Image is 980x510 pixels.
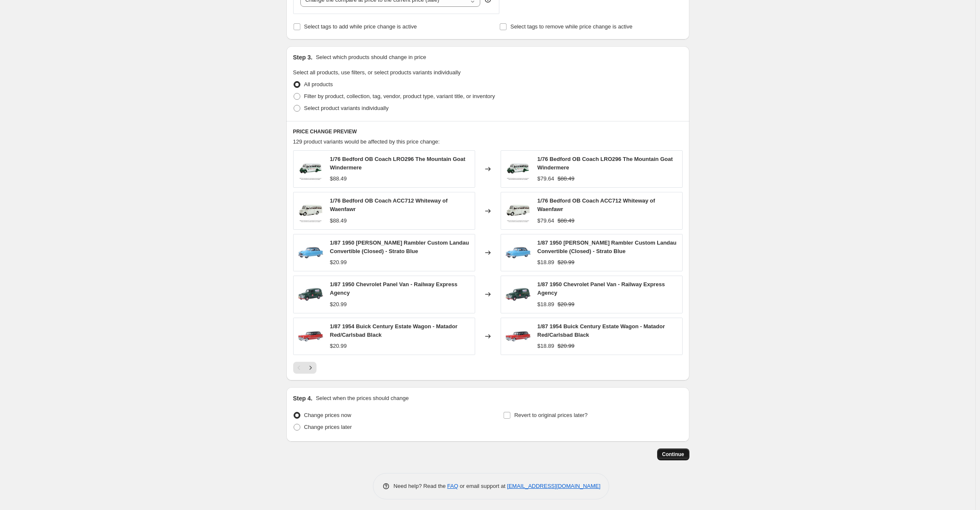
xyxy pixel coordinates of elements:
a: FAQ [447,483,458,489]
img: E20142_80x.jpg [298,198,323,224]
nav: Pagination [293,362,316,374]
strike: $20.99 [557,300,574,309]
img: E20146_80x.jpg [505,156,531,182]
div: $18.89 [538,300,554,309]
span: 1/76 Bedford OB Coach ACC712 Whiteway of Waenfawr [330,197,448,212]
h2: Step 4. [293,394,313,403]
img: E20146_80x.jpg [298,156,323,182]
div: $18.89 [538,342,554,350]
p: Select when the prices should change [316,394,409,403]
p: Select which products should change in price [316,53,426,62]
span: All products [304,81,333,87]
span: Continue [662,451,684,458]
span: Revert to original prices later? [514,412,588,418]
span: 1/87 1950 Chevrolet Panel Van - Railway Express Agency [538,281,665,296]
span: Change prices later [304,424,352,430]
span: 1/87 1954 Buick Century Estate Wagon - Matador Red/Carlsbad Black [538,323,665,338]
span: 1/87 1950 Chevrolet Panel Van - Railway Express Agency [330,281,458,296]
span: 129 product variants would be affected by this price change: [293,138,440,145]
div: $79.64 [538,175,554,183]
span: 1/76 Bedford OB Coach LRO296 The Mountain Goat Windermere [538,156,673,171]
span: Need help? Read the [394,483,448,489]
strike: $88.49 [557,217,574,225]
span: Filter by product, collection, tag, vendor, product type, variant title, or inventory [304,93,495,99]
div: $88.49 [330,217,347,225]
img: 87BCE54004_80x.webp [505,324,531,349]
strike: $20.99 [557,258,574,267]
img: 87BCE54004_80x.webp [298,324,323,349]
div: $20.99 [330,342,347,350]
a: [EMAIL_ADDRESS][DOMAIN_NAME] [507,483,600,489]
span: 1/76 Bedford OB Coach LRO296 The Mountain Goat Windermere [330,156,465,171]
img: 87CV50005_80x.webp [505,282,531,307]
button: Continue [657,448,689,460]
h6: PRICE CHANGE PREVIEW [293,128,683,135]
img: 87NR50001_80x.webp [298,240,323,265]
span: 1/87 1954 Buick Century Estate Wagon - Matador Red/Carlsbad Black [330,323,458,338]
button: Next [305,362,316,374]
span: Select tags to remove while price change is active [510,23,633,30]
span: 1/76 Bedford OB Coach ACC712 Whiteway of Waenfawr [538,197,655,212]
span: Change prices now [304,412,351,418]
h2: Step 3. [293,53,313,62]
div: $20.99 [330,300,347,309]
strike: $88.49 [557,175,574,183]
strike: $20.99 [557,342,574,350]
div: $88.49 [330,175,347,183]
span: Select all products, use filters, or select products variants individually [293,69,461,76]
img: E20142_80x.jpg [505,198,531,224]
div: $18.89 [538,258,554,267]
span: or email support at [458,483,507,489]
img: 87CV50005_80x.webp [298,282,323,307]
div: $20.99 [330,258,347,267]
span: 1/87 1950 [PERSON_NAME] Rambler Custom Landau Convertible (Closed) - Strato Blue [330,240,469,254]
span: Select product variants individually [304,105,389,111]
span: Select tags to add while price change is active [304,23,417,30]
img: 87NR50001_80x.webp [505,240,531,265]
div: $79.64 [538,217,554,225]
span: 1/87 1950 [PERSON_NAME] Rambler Custom Landau Convertible (Closed) - Strato Blue [538,240,677,254]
